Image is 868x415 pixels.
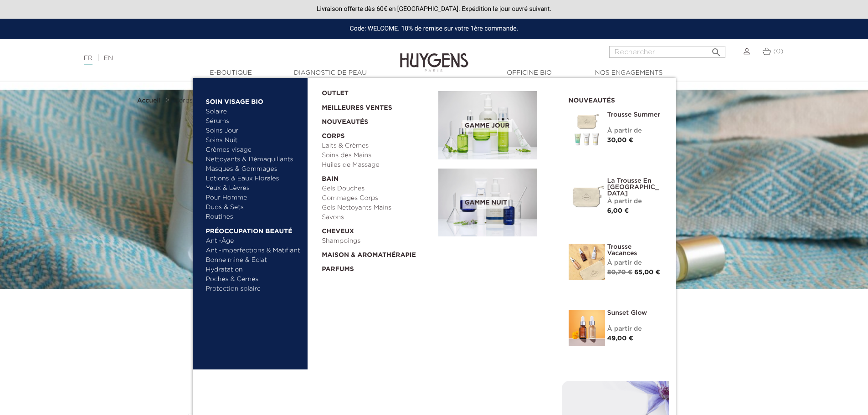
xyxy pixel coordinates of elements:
[137,97,161,104] strong: Accueil
[206,284,301,294] a: Protection solaire
[206,174,301,184] a: Lotions & Eaux Florales
[206,203,301,212] a: Duos & Sets
[206,155,301,164] a: Nettoyants & Démaquillants
[206,107,301,117] a: Solaire
[322,151,432,160] a: Soins des Mains
[484,68,575,78] a: Officine Bio
[206,246,301,256] a: Anti-imperfections & Matifiant
[322,127,432,141] a: Corps
[322,84,424,98] a: OUTLET
[206,265,301,275] a: Hydratation
[104,55,113,61] a: EN
[607,137,633,143] span: 30,00 €
[438,169,537,237] img: routine_nuit_banner.jpg
[285,68,376,78] a: Diagnostic de peau
[206,164,301,174] a: Masques & Gommages
[174,97,193,104] span: Corps
[773,48,783,55] span: (0)
[206,145,301,155] a: Crèmes visage
[206,193,301,203] a: Pour Homme
[569,310,605,346] img: Sunset glow- un teint éclatant
[206,184,301,193] a: Yeux & Lèvres
[206,222,301,236] a: Préoccupation beauté
[174,97,193,104] a: Corps
[206,92,301,107] a: Soin Visage Bio
[322,260,432,274] a: Parfums
[569,94,662,105] h2: Nouveautés
[607,269,632,276] span: 80,70 €
[607,310,662,316] a: Sunset Glow
[185,68,277,78] a: E-Boutique
[607,258,662,268] div: À partir de
[322,184,432,194] a: Gels Douches
[438,91,555,159] a: Gamme jour
[322,170,432,184] a: Bain
[322,236,432,246] a: Shampoings
[206,117,301,126] a: Sérums
[438,91,537,159] img: routine_jour_banner.jpg
[322,194,432,203] a: Gommages Corps
[607,178,662,197] a: La Trousse en [GEOGRAPHIC_DATA]
[322,98,424,113] a: Meilleures Ventes
[322,213,432,222] a: Savons
[206,256,301,265] a: Bonne mine & Éclat
[322,141,432,151] a: Laits & Crèmes
[708,43,724,56] button: 
[607,324,662,334] div: À partir de
[607,208,629,214] span: 6,00 €
[137,97,163,104] a: Accueil
[569,178,605,214] img: La Trousse en Coton
[206,136,293,145] a: Soins Nuit
[206,275,301,284] a: Poches & Cernes
[400,38,468,73] img: Huygens
[462,120,512,132] span: Gamme jour
[711,44,722,55] i: 
[206,212,301,222] a: Routines
[438,169,555,237] a: Gamme nuit
[569,112,605,148] img: Trousse Summer
[462,197,509,209] span: Gamme nuit
[84,55,92,65] a: FR
[634,269,660,276] span: 65,00 €
[206,236,301,246] a: Anti-Âge
[322,203,432,213] a: Gels Nettoyants Mains
[322,246,432,260] a: Maison & Aromathérapie
[79,53,355,64] div: |
[607,126,662,136] div: À partir de
[609,46,725,58] input: Rechercher
[569,244,605,280] img: La Trousse vacances
[322,222,432,236] a: Cheveux
[607,335,633,342] span: 49,00 €
[583,68,674,78] a: Nos engagements
[607,112,662,118] a: Trousse Summer
[607,197,662,206] div: À partir de
[322,113,432,127] a: Nouveautés
[206,126,301,136] a: Soins Jour
[322,160,432,170] a: Huiles de Massage
[607,244,662,256] a: Trousse Vacances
